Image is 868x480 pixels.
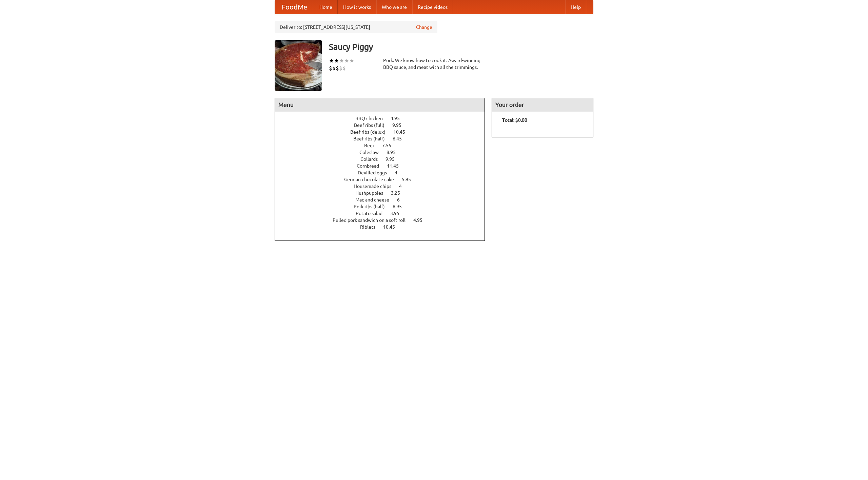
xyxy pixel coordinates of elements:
a: Who we are [376,0,412,14]
span: 10.45 [393,129,412,135]
span: 9.95 [392,122,408,128]
a: Mac and cheese 6 [355,197,412,203]
span: 4.95 [413,217,429,223]
h4: Menu [275,98,485,112]
span: Housemade chips [354,184,398,189]
div: Deliver to: [STREET_ADDRESS][US_STATE] [275,21,437,33]
a: Beer 7.55 [364,143,404,148]
span: Pulled pork sandwich on a soft roll [333,217,412,223]
a: Recipe videos [412,0,453,14]
span: 4 [399,184,409,189]
li: ★ [339,57,344,64]
span: 3.25 [391,190,407,196]
li: $ [332,64,336,72]
a: Beef ribs (delux) 10.45 [350,129,418,135]
span: 6 [397,197,407,203]
span: 9.95 [386,156,401,162]
span: 4.95 [391,116,407,121]
a: Pork ribs (half) 6.95 [354,204,414,209]
a: Coleslaw 8.95 [359,150,408,155]
h4: Your order [492,98,593,112]
span: Beef ribs (full) [354,122,391,128]
a: Beef ribs (full) 9.95 [354,122,414,128]
a: Devilled eggs 4 [358,170,410,175]
span: 4 [395,170,404,175]
li: ★ [344,57,349,64]
a: Collards 9.95 [360,156,407,162]
b: Total: $0.00 [502,117,527,123]
li: ★ [329,57,334,64]
span: Beef ribs (half) [353,136,392,141]
span: Potato salad [356,211,389,216]
a: Help [565,0,586,14]
span: Cornbread [357,163,386,169]
a: Home [314,0,338,14]
span: 3.95 [390,211,406,216]
a: Housemade chips 4 [354,184,414,189]
a: Beef ribs (half) 6.45 [353,136,414,141]
h3: Saucy Piggy [329,40,593,54]
a: Change [416,24,432,31]
a: German chocolate cake 5.95 [344,177,423,182]
span: Pork ribs (half) [354,204,392,209]
a: Hushpuppies 3.25 [355,190,413,196]
a: Cornbread 11.45 [357,163,411,169]
span: Beef ribs (delux) [350,129,392,135]
span: 7.55 [382,143,398,148]
a: Riblets 10.45 [360,224,408,230]
span: 5.95 [402,177,418,182]
a: FoodMe [275,0,314,14]
li: $ [336,64,339,72]
a: BBQ chicken 4.95 [355,116,412,121]
a: How it works [338,0,376,14]
li: ★ [349,57,354,64]
span: 10.45 [383,224,402,230]
span: Riblets [360,224,382,230]
img: angular.jpg [275,40,322,91]
span: Hushpuppies [355,190,390,196]
span: Devilled eggs [358,170,394,175]
span: 6.45 [393,136,409,141]
span: Beer [364,143,381,148]
span: 11.45 [387,163,406,169]
span: German chocolate cake [344,177,401,182]
a: Potato salad 3.95 [356,211,412,216]
li: $ [342,64,346,72]
div: Pork. We know how to cook it. Award-winning BBQ sauce, and meat with all the trimmings. [383,57,485,71]
span: 6.95 [393,204,409,209]
li: $ [329,64,332,72]
a: Pulled pork sandwich on a soft roll 4.95 [333,217,435,223]
li: ★ [334,57,339,64]
span: Coleslaw [359,150,386,155]
span: Mac and cheese [355,197,396,203]
span: Collards [360,156,384,162]
span: BBQ chicken [355,116,390,121]
span: 8.95 [387,150,402,155]
li: $ [339,64,342,72]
